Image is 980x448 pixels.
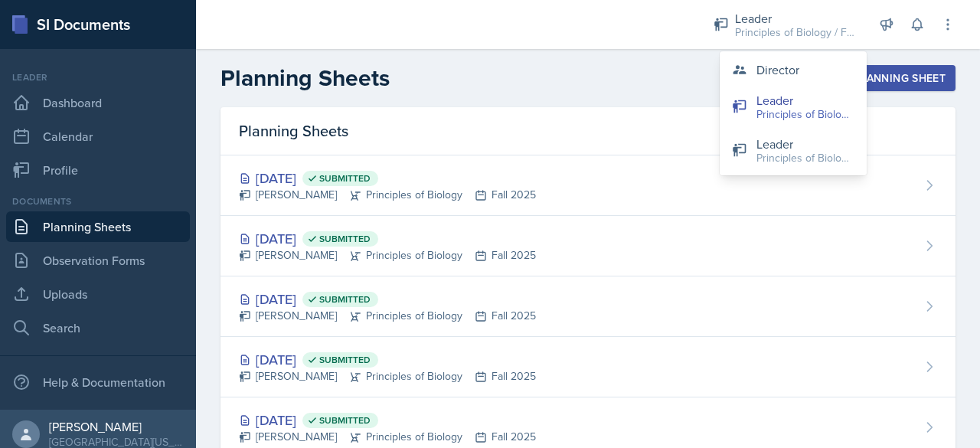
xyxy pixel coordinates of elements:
div: [PERSON_NAME] Principles of Biology Fall 2025 [239,187,536,203]
div: [PERSON_NAME] Principles of Biology Fall 2025 [239,368,536,384]
a: Profile [6,155,190,185]
div: Documents [6,195,190,208]
a: Uploads [6,279,190,309]
a: Planning Sheets [6,211,190,242]
a: Dashboard [6,87,190,118]
span: Submitted [319,414,371,427]
span: Submitted [319,354,371,366]
button: Leader Principles of Biology / Spring 2025 [720,129,867,172]
a: Search [6,312,190,343]
div: Leader [756,135,854,153]
div: [DATE] [239,289,536,309]
div: Help & Documentation [6,367,190,397]
div: Director [756,60,799,79]
button: Leader Principles of Biology / Fall 2025 [720,85,867,129]
div: [DATE] [239,168,536,188]
div: Principles of Biology / Spring 2025 [756,150,854,166]
div: Principles of Biology / Fall 2025 [735,25,857,41]
div: Leader [735,9,857,28]
button: Director [720,54,867,85]
div: Leader [756,91,854,110]
a: Observation Forms [6,245,190,276]
div: Principles of Biology / Fall 2025 [756,106,854,123]
span: Submitted [319,233,371,245]
a: [DATE] Submitted [PERSON_NAME]Principles of BiologyFall 2025 [220,155,955,216]
div: [PERSON_NAME] Principles of Biology Fall 2025 [239,308,536,324]
div: [PERSON_NAME] Principles of Biology Fall 2025 [239,247,536,263]
div: Planning Sheets [220,107,955,155]
span: Submitted [319,293,371,306]
div: New Planning Sheet [814,72,946,84]
a: [DATE] Submitted [PERSON_NAME]Principles of BiologyFall 2025 [220,276,955,337]
div: [DATE] [239,410,536,430]
span: Submitted [319,172,371,185]
div: [PERSON_NAME] Principles of Biology Fall 2025 [239,429,536,445]
div: [DATE] [239,349,536,370]
div: Leader [6,70,190,84]
div: [DATE] [239,228,536,249]
a: Calendar [6,121,190,152]
h2: Planning Sheets [220,64,390,92]
a: [DATE] Submitted [PERSON_NAME]Principles of BiologyFall 2025 [220,216,955,276]
div: [PERSON_NAME] [49,419,184,434]
button: New Planning Sheet [804,65,955,91]
a: [DATE] Submitted [PERSON_NAME]Principles of BiologyFall 2025 [220,337,955,397]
